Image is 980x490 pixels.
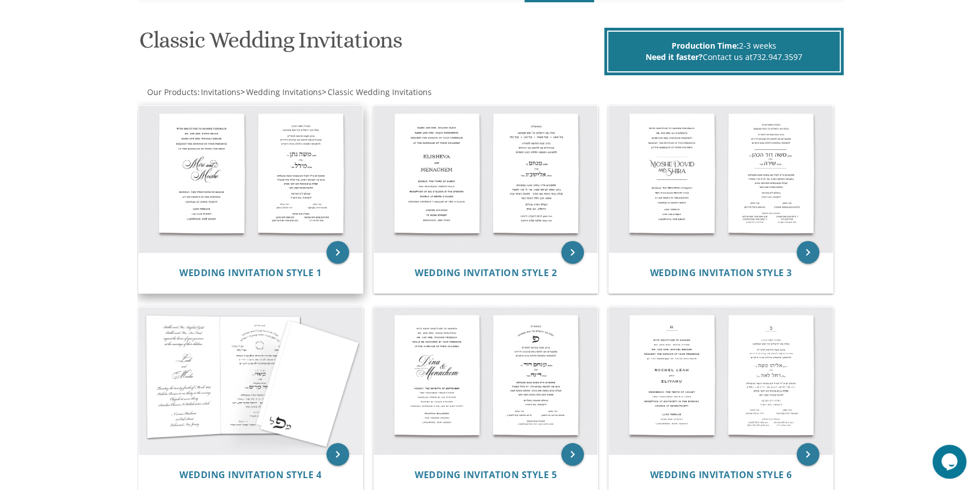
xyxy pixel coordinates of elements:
[672,40,739,51] span: Production Time:
[179,267,321,279] span: Wedding Invitation Style 1
[374,307,598,454] img: Wedding Invitation Style 5
[753,51,802,62] a: 732.947.3597
[932,445,969,479] iframe: chat widget
[415,267,557,279] span: Wedding Invitation Style 2
[322,87,432,97] span: >
[797,443,819,466] a: keyboard_arrow_right
[179,268,321,278] a: Wedding Invitation Style 1
[607,31,841,72] div: 2-3 weeks Contact us at
[246,87,322,97] span: Wedding Invitations
[146,87,197,97] a: Our Products
[650,468,792,481] span: Wedding Invitation Style 6
[561,241,584,264] a: keyboard_arrow_right
[328,87,432,97] span: Classic Wedding Invitations
[201,87,240,97] span: Invitations
[415,468,557,481] span: Wedding Invitation Style 5
[200,87,240,97] a: Invitations
[415,268,557,278] a: Wedding Invitation Style 2
[609,106,833,253] img: Wedding Invitation Style 3
[650,268,792,278] a: Wedding Invitation Style 3
[374,106,598,253] img: Wedding Invitation Style 2
[240,87,322,97] span: >
[415,470,557,480] a: Wedding Invitation Style 5
[179,468,321,481] span: Wedding Invitation Style 4
[326,241,349,264] a: keyboard_arrow_right
[561,443,584,466] a: keyboard_arrow_right
[139,28,601,61] h1: Classic Wedding Invitations
[650,267,792,279] span: Wedding Invitation Style 3
[179,470,321,480] a: Wedding Invitation Style 4
[137,87,491,98] div: :
[245,87,322,97] a: Wedding Invitations
[650,470,792,480] a: Wedding Invitation Style 6
[797,241,819,264] a: keyboard_arrow_right
[139,307,363,454] img: Wedding Invitation Style 4
[326,443,349,466] a: keyboard_arrow_right
[139,106,363,253] img: Wedding Invitation Style 1
[646,51,703,62] span: Need it faster?
[609,307,833,454] img: Wedding Invitation Style 6
[326,87,432,97] a: Classic Wedding Invitations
